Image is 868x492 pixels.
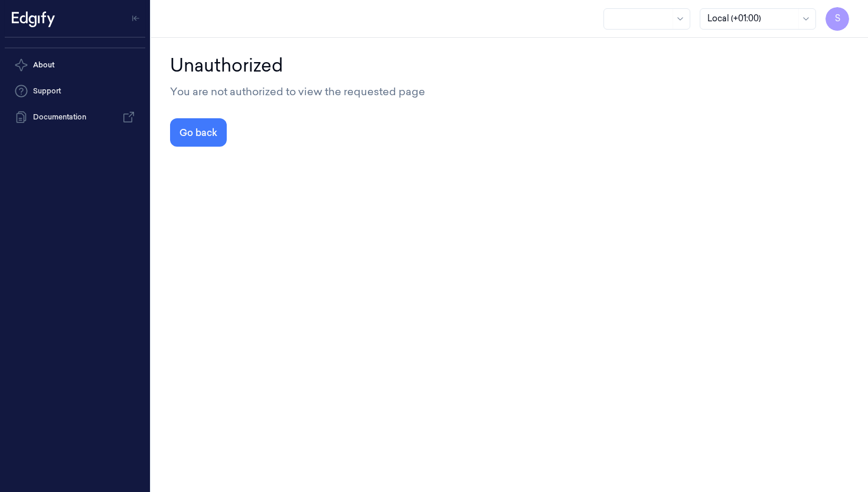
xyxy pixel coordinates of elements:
a: Documentation [5,105,145,129]
button: Toggle Navigation [126,9,145,28]
button: Go back [170,118,227,147]
a: Support [5,79,145,103]
div: You are not authorized to view the requested page [170,83,849,99]
button: About [5,53,145,77]
div: Unauthorized [170,52,849,79]
button: S [825,7,849,31]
